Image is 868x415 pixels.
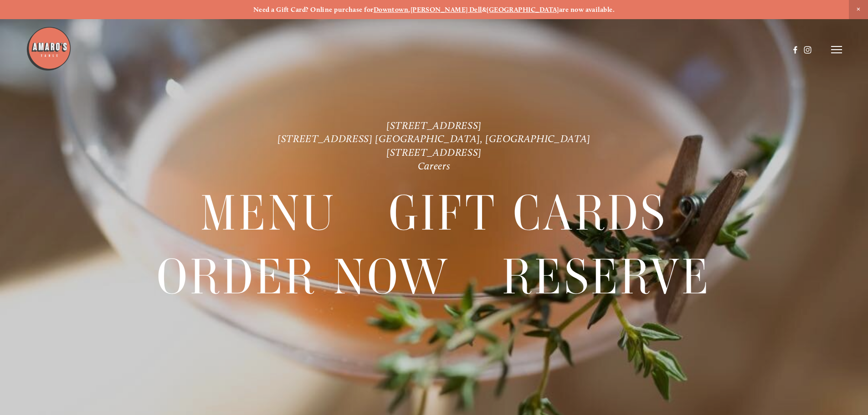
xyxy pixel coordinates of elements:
span: Gift Cards [389,182,668,245]
strong: , [408,5,410,14]
a: Order Now [157,246,450,308]
a: [STREET_ADDRESS] [386,119,482,132]
a: Reserve [502,246,711,308]
a: Careers [418,160,451,172]
a: Downtown [374,5,409,14]
strong: & [482,5,487,14]
a: [STREET_ADDRESS] [GEOGRAPHIC_DATA], [GEOGRAPHIC_DATA] [277,133,591,145]
img: Amaro's Table [26,26,72,72]
a: Menu [200,182,336,245]
a: Gift Cards [389,182,668,245]
strong: are now available. [559,5,615,14]
a: [PERSON_NAME] Dell [411,5,482,14]
span: Menu [200,182,336,245]
a: [STREET_ADDRESS] [386,146,482,159]
strong: Need a Gift Card? Online purchase for [253,5,374,14]
a: [GEOGRAPHIC_DATA] [487,5,559,14]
